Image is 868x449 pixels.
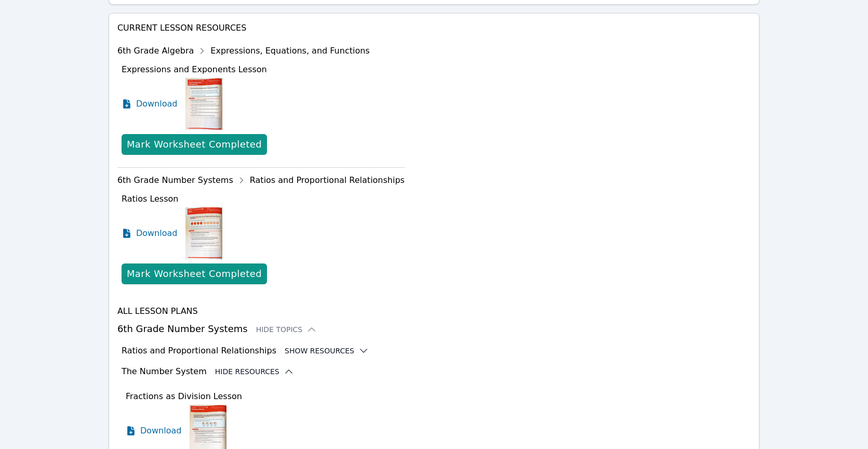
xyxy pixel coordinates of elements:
[122,134,267,155] button: Mark Worksheet Completed
[122,194,179,204] span: Ratios Lesson
[117,305,751,318] h4: All Lesson Plans
[117,322,751,336] h3: 6th Grade Number Systems
[285,346,369,356] button: Show Resources
[122,365,207,378] h3: The Number System
[215,366,294,377] button: Hide Resources
[122,263,267,284] button: Mark Worksheet Completed
[136,227,178,240] span: Download
[117,22,751,34] h4: Current Lesson Resources
[185,78,222,130] img: Expressions and Exponents Lesson
[185,207,222,259] img: Ratios Lesson
[126,391,242,401] span: Fractions as Division Lesson
[122,207,178,259] a: Download
[122,64,267,74] span: Expressions and Exponents Lesson
[256,324,317,335] button: Hide Topics
[127,137,262,152] div: Mark Worksheet Completed
[122,78,178,130] a: Download
[136,98,178,110] span: Download
[122,345,276,357] h3: Ratios and Proportional Relationships
[127,267,262,281] div: Mark Worksheet Completed
[117,172,405,189] div: 6th Grade Number Systems Ratios and Proportional Relationships
[140,425,182,437] span: Download
[117,43,405,59] div: 6th Grade Algebra Expressions, Equations, and Functions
